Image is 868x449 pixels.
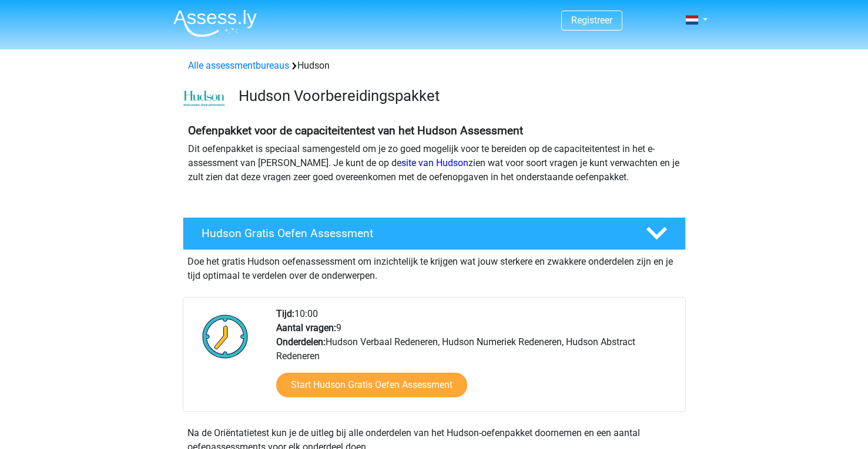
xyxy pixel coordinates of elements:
h3: Hudson Voorbereidingspakket [239,87,676,105]
img: cefd0e47479f4eb8e8c001c0d358d5812e054fa8.png [183,90,225,107]
div: Hudson [183,59,685,73]
img: Assessly [173,9,257,37]
b: Aantal vragen: [276,322,336,333]
h4: Hudson Gratis Oefen Assessment [202,227,627,240]
a: site van Hudson [401,157,468,168]
img: Klok [196,307,255,366]
div: 10:00 9 Hudson Verbaal Redeneren, Hudson Numeriek Redeneren, Hudson Abstract Redeneren [267,307,685,411]
div: Doe het gratis Hudson oefenassessment om inzichtelijk te krijgen wat jouw sterkere en zwakkere on... [183,250,686,283]
a: Alle assessmentbureaus [188,60,289,71]
a: Start Hudson Gratis Oefen Assessment [276,373,467,397]
a: Registreer [571,15,612,26]
p: Dit oefenpakket is speciaal samengesteld om je zo goed mogelijk voor te bereiden op de capaciteit... [188,142,681,184]
b: Oefenpakket voor de capaciteitentest van het Hudson Assessment [188,124,523,137]
b: Tijd: [276,308,294,319]
b: Onderdelen: [276,336,326,347]
a: Hudson Gratis Oefen Assessment [178,217,691,250]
